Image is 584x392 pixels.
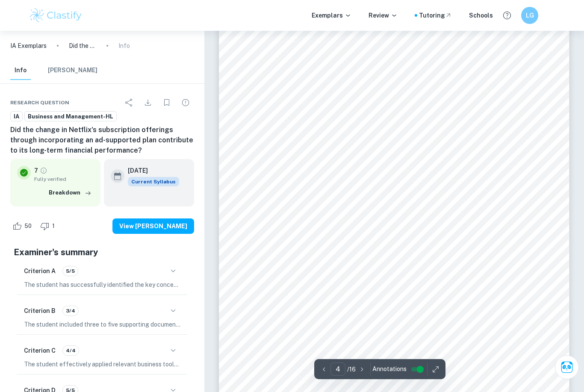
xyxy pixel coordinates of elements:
span: 1 [47,222,59,230]
span: Fully verified [34,175,94,183]
h6: Did the change in Netflix's subscription offerings through incorporating an ad-supported plan con... [10,125,194,156]
div: Bookmark [158,94,175,111]
span: Business and Management-HL [25,112,116,121]
div: Like [10,219,36,233]
h6: Criterion C [24,346,56,355]
div: Report issue [177,94,194,111]
div: Dislike [38,219,59,233]
button: [PERSON_NAME] [48,61,97,80]
button: Ask Clai [555,355,579,379]
a: Grade fully verified [40,167,47,174]
p: Info [118,41,130,50]
div: This exemplar is based on the current syllabus. Feel free to refer to it for inspiration/ideas wh... [128,177,179,186]
h6: Criterion A [24,266,56,276]
button: Help and Feedback [500,8,514,23]
h6: [DATE] [128,166,172,175]
p: Did the change in Netflix's subscription offerings through incorporating an ad-supported plan con... [69,41,96,50]
h5: Examiner's summary [14,246,191,259]
span: IA [11,112,22,121]
button: Breakdown [47,186,94,199]
p: Exemplars [312,11,351,20]
h6: Criterion B [24,306,56,315]
p: 7 [34,166,38,175]
p: Review [369,11,398,20]
a: IA [10,111,23,122]
p: The student effectively applied relevant business tools, such as SWOT analysis and [PERSON_NAME] ... [24,360,180,369]
button: View [PERSON_NAME] [112,218,194,234]
a: Business and Management-HL [24,111,117,122]
span: 50 [20,222,36,230]
div: Share [121,94,138,111]
span: Research question [10,99,69,106]
a: IA Exemplars [10,41,47,50]
span: 5/5 [63,267,78,275]
span: Annotations [372,365,407,374]
div: Download [139,94,156,111]
button: Info [10,61,31,80]
span: 3/4 [63,307,78,315]
h6: LG [525,11,535,20]
span: 4/4 [63,347,79,354]
p: / 16 [347,365,356,374]
img: Clastify logo [29,7,83,24]
a: Schools [469,11,493,20]
span: Current Syllabus [128,177,179,186]
button: LG [521,7,538,24]
p: The student has successfully identified the key concept of change, which is clearly articulated i... [24,280,180,289]
a: Tutoring [419,11,452,20]
p: The student included three to five supporting documents, specifically four, from credible sources... [24,320,180,329]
